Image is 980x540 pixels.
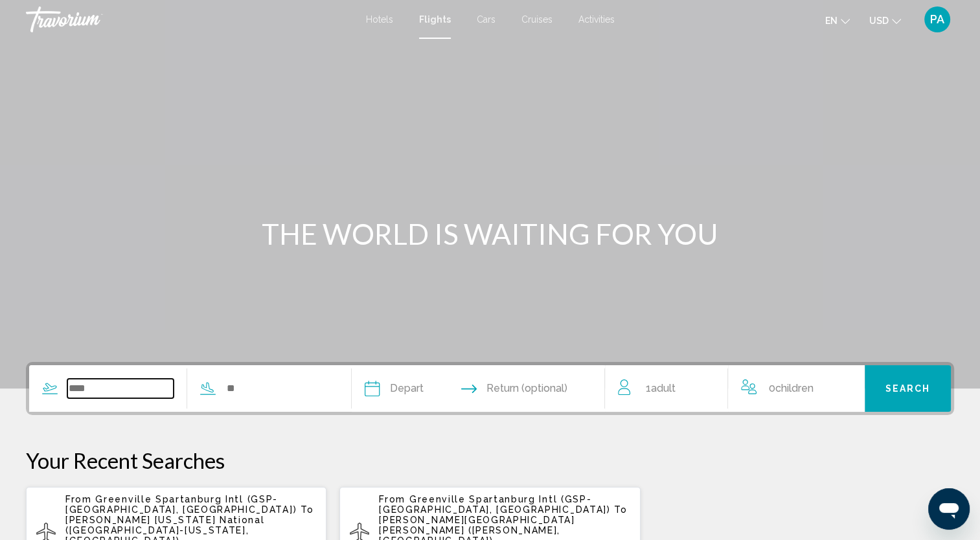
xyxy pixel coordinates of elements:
[379,494,610,515] span: Greenville Spartanburg Intl (GSP-[GEOGRAPHIC_DATA], [GEOGRAPHIC_DATA])
[365,365,424,412] button: Depart date
[379,494,405,504] span: From
[521,14,553,25] a: Cruises
[865,365,951,412] button: Search
[885,384,930,394] span: Search
[928,488,970,530] iframe: Button to launch messaging window
[650,382,675,394] span: Adult
[578,14,615,25] a: Activities
[419,14,451,25] a: Flights
[29,365,951,412] div: Search widget
[825,11,850,30] button: Change language
[247,217,733,251] h1: THE WORLD IS WAITING FOR YOU
[645,379,675,398] span: 1
[775,382,813,394] span: Children
[301,504,313,515] span: To
[366,14,393,25] a: Hotels
[26,6,353,32] a: Travorium
[869,16,889,26] span: USD
[825,16,838,26] span: en
[65,494,297,515] span: Greenville Spartanburg Intl (GSP-[GEOGRAPHIC_DATA], [GEOGRAPHIC_DATA])
[605,365,864,412] button: Travelers: 1 adult, 0 children
[920,6,954,33] button: User Menu
[26,447,954,473] p: Your Recent Searches
[869,11,901,30] button: Change currency
[486,379,567,398] span: Return (optional)
[477,14,496,25] a: Cars
[65,494,92,504] span: From
[768,379,813,398] span: 0
[461,365,567,412] button: Return date
[930,13,944,26] span: PA
[614,504,627,515] span: To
